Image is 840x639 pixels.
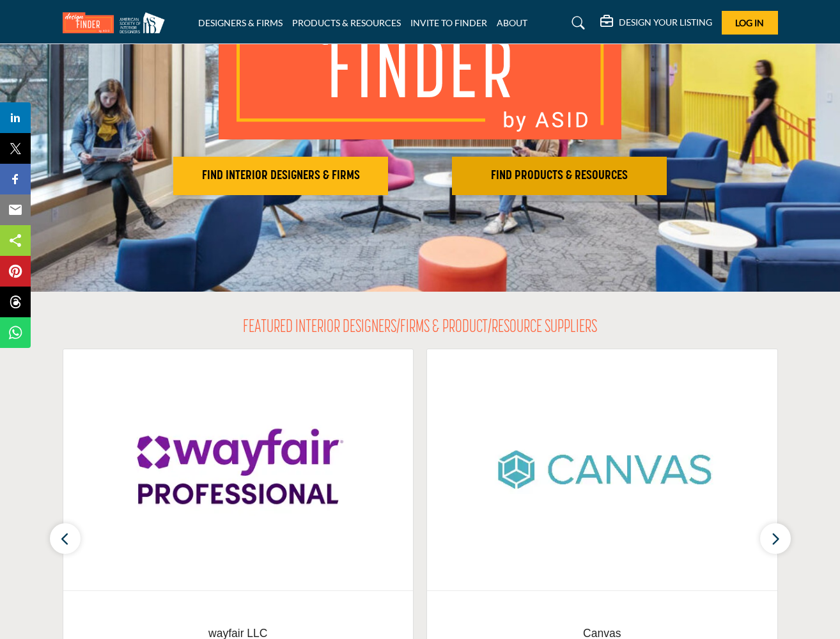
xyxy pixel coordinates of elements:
[198,17,283,28] a: DESIGNERS & FIRMS
[497,17,527,28] a: ABOUT
[63,12,171,33] img: Site Logo
[243,317,597,339] h2: FEATURED INTERIOR DESIGNERS/FIRMS & PRODUCT/RESOURCE SUPPLIERS
[410,17,487,28] a: INVITE TO FINDER
[292,17,401,28] a: PRODUCTS & RESOURCES
[722,11,778,35] button: Log In
[427,349,777,590] img: Canvas
[173,157,388,195] button: FIND INTERIOR DESIGNERS & FIRMS
[619,17,712,28] h5: DESIGN YOUR LISTING
[456,168,663,184] h2: FIND PRODUCTS & RESOURCES
[735,17,764,28] span: Log In
[559,13,593,33] a: Search
[63,349,414,590] img: wayfair LLC
[177,168,384,184] h2: FIND INTERIOR DESIGNERS & FIRMS
[600,15,712,31] div: DESIGN YOUR LISTING
[452,157,667,195] button: FIND PRODUCTS & RESOURCES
